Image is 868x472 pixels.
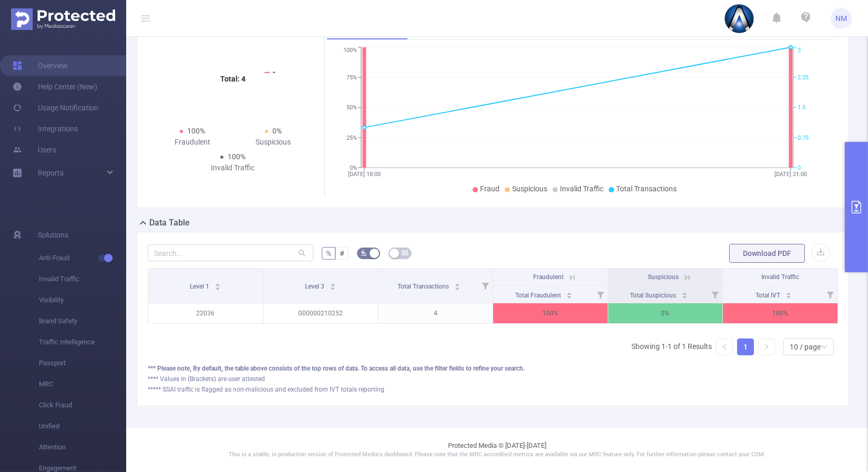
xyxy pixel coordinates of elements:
[566,294,572,297] i: icon: caret-down
[272,127,282,135] span: 0%
[761,273,799,281] span: Invalid Traffic
[13,118,78,139] a: Integrations
[39,248,126,269] span: Anti-Fraud
[330,282,336,288] div: Sort
[39,416,126,437] span: Unified
[192,162,273,173] div: Invalid Traffic
[774,171,807,178] tspan: [DATE] 21:00
[454,282,460,285] i: icon: caret-up
[648,273,679,281] span: Suspicious
[340,249,344,258] span: #
[39,311,126,332] span: Brand Safety
[343,47,357,54] tspan: 100%
[215,282,221,285] i: icon: caret-up
[350,165,357,171] tspan: 0%
[346,74,357,81] tspan: 75%
[263,303,378,323] p: G00000210252
[126,427,868,472] footer: Protected Media © [DATE]-[DATE]
[785,291,792,297] div: Sort
[348,171,381,178] tspan: [DATE] 18:00
[821,344,828,351] i: icon: down
[39,374,126,395] span: MRC
[593,286,608,303] i: Filter menu
[480,184,499,193] span: Fraud
[361,250,367,256] i: icon: bg-colors
[378,303,493,323] p: 4
[149,217,190,229] h2: Data Table
[512,184,547,193] span: Suspicious
[493,303,608,323] p: 100%
[39,437,126,458] span: Attention
[190,283,211,290] span: Level 1
[533,273,564,281] span: Fraudulent
[616,184,677,193] span: Total Transactions
[346,105,357,111] tspan: 50%
[798,135,809,141] tspan: 0.75
[148,244,313,261] input: Search...
[758,338,775,355] li: Next Page
[729,244,805,263] button: Download PDF
[786,294,792,297] i: icon: caret-down
[39,269,126,290] span: Invalid Traffic
[716,338,733,355] li: Previous Page
[402,250,408,256] i: icon: table
[39,395,126,416] span: Click Fraud
[39,290,126,311] span: Visibility
[220,75,246,83] tspan: Total: 4
[478,269,493,303] i: Filter menu
[723,303,838,323] p: 100%
[346,135,357,141] tspan: 25%
[13,55,68,76] a: Overview
[681,294,687,297] i: icon: caret-down
[763,344,770,350] i: icon: right
[708,286,722,303] i: Filter menu
[798,74,809,81] tspan: 2.25
[39,332,126,353] span: Traffic Intelligence
[515,292,563,299] span: Total Fraudulent
[305,283,326,290] span: Level 3
[148,303,263,323] p: 22036
[454,286,460,289] i: icon: caret-down
[326,249,331,258] span: %
[630,292,678,299] span: Total Suspicious
[721,344,728,350] i: icon: left
[233,137,314,148] div: Suspicious
[11,8,115,30] img: Protected Media
[608,303,723,323] p: 0%
[835,8,847,29] span: NM
[330,282,335,285] i: icon: caret-up
[738,339,753,355] a: 1
[38,224,68,245] span: Solutions
[39,353,126,374] span: Passport
[755,292,782,299] span: Total IVT
[786,291,792,294] i: icon: caret-up
[38,162,64,183] a: Reports
[631,338,712,355] li: Showing 1-1 of 1 Results
[737,338,754,355] li: 1
[798,105,805,111] tspan: 1.5
[397,283,451,290] span: Total Transactions
[454,282,461,288] div: Sort
[681,291,688,297] div: Sort
[566,291,572,294] i: icon: caret-up
[798,165,801,171] tspan: 0
[152,137,233,148] div: Fraudulent
[790,339,821,355] div: 10 / page
[228,152,246,161] span: 100%
[152,450,842,459] p: This is a stable, in production version of Protected Media's dashboard. Please note that the MRC ...
[798,47,801,54] tspan: 3
[38,169,64,177] span: Reports
[13,97,98,118] a: Usage Notification
[148,385,838,394] div: ***** SSAI traffic is flagged as non-malicious and excluded from IVT totals reporting
[823,286,838,303] i: Filter menu
[13,76,97,97] a: Help Center (New)
[215,286,221,289] i: icon: caret-down
[681,291,687,294] i: icon: caret-up
[566,291,573,297] div: Sort
[148,364,838,373] div: *** Please note, By default, the table above consists of the top rows of data. To access all data...
[330,286,335,289] i: icon: caret-down
[215,282,221,288] div: Sort
[560,184,604,193] span: Invalid Traffic
[187,127,205,135] span: 100%
[148,374,838,384] div: **** Values in (Brackets) are user attested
